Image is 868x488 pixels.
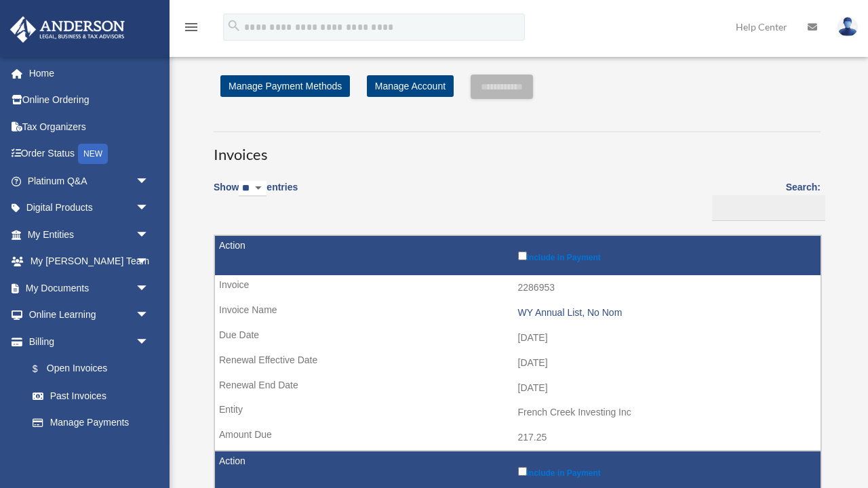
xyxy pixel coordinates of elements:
[518,249,814,262] label: Include in Payment
[136,328,163,356] span: arrow_drop_down
[9,87,170,114] a: Online Ordering
[518,307,814,319] div: WY Annual List, No Nom
[215,425,821,451] td: 217.25
[19,409,163,436] a: Manage Payments
[226,18,241,33] i: search
[9,167,170,195] a: Platinum Q&Aarrow_drop_down
[712,195,825,221] input: Search:
[9,113,170,140] a: Tax Organizers
[215,375,821,401] td: [DATE]
[136,195,163,222] span: arrow_drop_down
[9,302,170,329] a: Online Learningarrow_drop_down
[837,17,858,37] img: User Pic
[220,75,350,97] a: Manage Payment Methods
[9,248,170,275] a: My [PERSON_NAME] Teamarrow_drop_down
[215,400,821,426] td: French Creek Investing Inc
[6,16,129,43] img: Anderson Advisors Platinum Portal
[183,19,199,35] i: menu
[214,131,821,165] h3: Invoices
[19,382,163,409] a: Past Invoices
[367,75,454,97] a: Manage Account
[9,221,170,248] a: My Entitiesarrow_drop_down
[518,467,527,476] input: Include in Payment
[9,195,170,222] a: Digital Productsarrow_drop_down
[78,144,108,164] div: NEW
[136,221,163,249] span: arrow_drop_down
[9,60,170,87] a: Home
[9,436,170,463] a: Events Calendar
[136,167,163,195] span: arrow_drop_down
[9,328,163,355] a: Billingarrow_drop_down
[239,181,267,197] select: Showentries
[183,24,199,35] a: menu
[136,248,163,276] span: arrow_drop_down
[9,140,170,168] a: Order StatusNEW
[215,275,821,301] td: 2286953
[136,274,163,302] span: arrow_drop_down
[518,464,814,478] label: Include in Payment
[40,361,47,378] span: $
[9,274,170,302] a: My Documentsarrow_drop_down
[707,179,821,221] label: Search:
[215,325,821,351] td: [DATE]
[136,302,163,329] span: arrow_drop_down
[215,350,821,376] td: [DATE]
[518,251,527,260] input: Include in Payment
[214,179,298,210] label: Show entries
[19,355,156,383] a: $Open Invoices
